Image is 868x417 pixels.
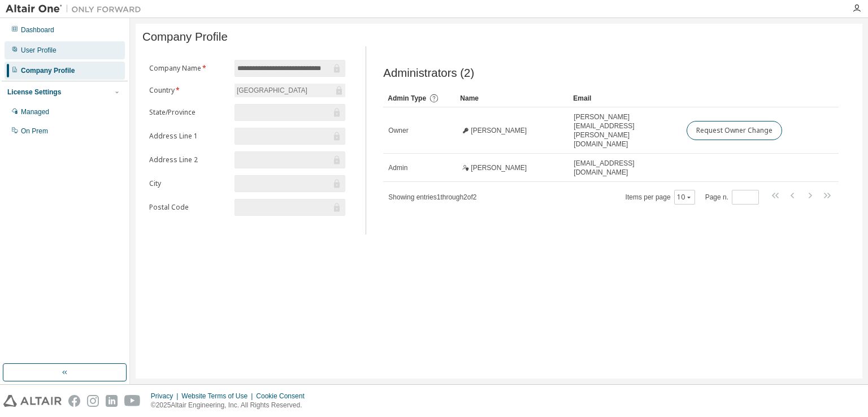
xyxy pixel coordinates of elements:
span: [PERSON_NAME] [471,163,527,172]
div: [GEOGRAPHIC_DATA] [235,84,345,97]
span: Page n. [705,190,759,205]
span: Owner [388,126,408,135]
div: Name [460,89,564,107]
label: Address Line 1 [149,132,228,141]
label: State/Province [149,108,228,117]
div: On Prem [21,127,48,136]
span: Company Profile [142,31,228,44]
label: Postal Code [149,203,228,212]
span: [PERSON_NAME][EMAIL_ADDRESS][PERSON_NAME][DOMAIN_NAME] [574,112,676,149]
span: [EMAIL_ADDRESS][DOMAIN_NAME] [574,159,676,177]
img: Altair One [6,3,147,15]
div: Website Terms of Use [181,392,256,401]
label: Country [149,86,228,95]
button: 10 [677,193,692,202]
button: Request Owner Change [687,121,782,140]
div: [GEOGRAPHIC_DATA] [235,84,309,97]
label: Address Line 2 [149,155,228,164]
p: © 2025 Altair Engineering, Inc. All Rights Reserved. [151,401,311,410]
span: Admin Type [388,94,426,102]
div: Dashboard [21,25,54,34]
div: Managed [21,107,49,116]
img: facebook.svg [68,395,80,407]
span: Administrators (2) [383,67,474,80]
img: youtube.svg [124,395,141,407]
div: License Settings [7,88,61,97]
img: instagram.svg [87,395,99,407]
div: Email [573,89,677,107]
span: Items per page [626,190,695,205]
span: Showing entries 1 through 2 of 2 [388,193,476,201]
div: Company Profile [21,66,75,75]
span: Admin [388,163,407,172]
label: City [149,179,228,188]
div: Cookie Consent [256,392,311,401]
div: User Profile [21,46,57,55]
div: Privacy [151,392,181,401]
img: linkedin.svg [106,395,118,407]
img: altair_logo.svg [3,395,62,407]
label: Company Name [149,64,228,73]
span: [PERSON_NAME] [471,126,527,135]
